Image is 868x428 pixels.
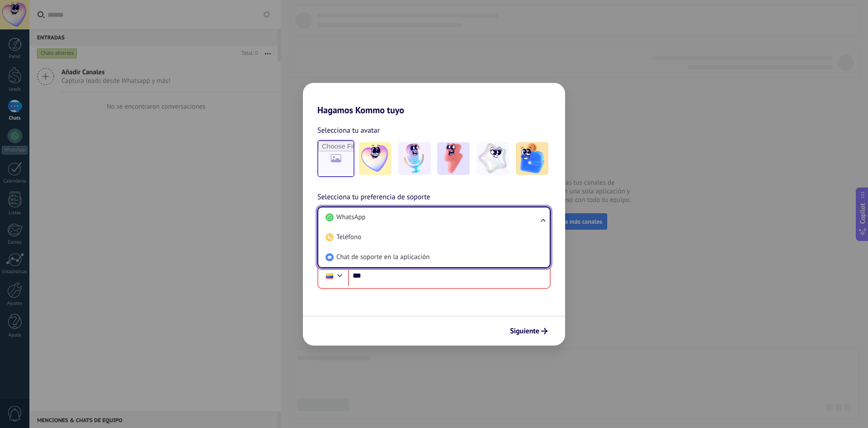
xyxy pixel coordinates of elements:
span: Siguiente [510,328,539,334]
img: -5.jpeg [516,142,548,175]
button: Siguiente [506,323,552,339]
img: -3.jpeg [437,142,470,175]
img: -4.jpeg [476,142,509,175]
img: -1.jpeg [359,142,392,175]
span: Chat de soporte en la aplicación [336,253,429,262]
span: Teléfono [336,233,361,242]
h2: Hagamos Kommo tuyo [303,83,565,115]
span: Selecciona tu preferencia de soporte [317,192,430,203]
div: Colombia: + 57 [321,266,338,285]
span: WhatsApp [336,213,365,222]
span: Selecciona tu avatar [317,125,380,136]
img: -2.jpeg [398,142,431,175]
